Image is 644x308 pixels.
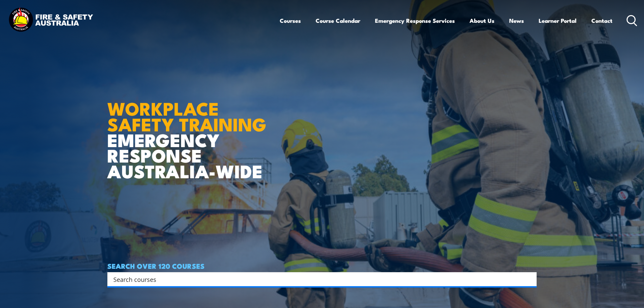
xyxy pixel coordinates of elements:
[470,12,494,29] a: About Us
[539,12,577,29] a: Learner Portal
[115,274,523,284] form: Search form
[375,12,455,29] a: Emergency Response Services
[509,12,524,29] a: News
[107,94,266,137] strong: WORKPLACE SAFETY TRAINING
[591,12,612,29] a: Contact
[107,262,537,269] h4: SEARCH OVER 120 COURSES
[107,83,271,179] h1: EMERGENCY RESPONSE AUSTRALIA-WIDE
[316,12,360,29] a: Course Calendar
[280,12,301,29] a: Courses
[113,274,522,284] input: Search input
[525,274,534,284] button: Search magnifier button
